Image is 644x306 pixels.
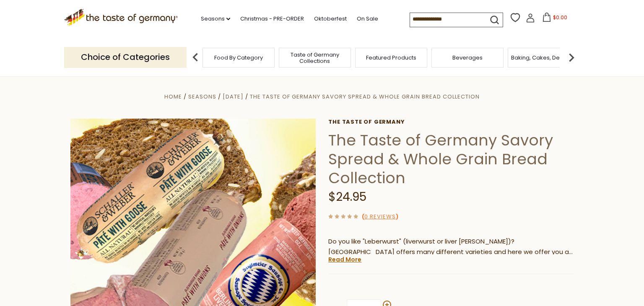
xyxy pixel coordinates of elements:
[563,49,580,66] img: next arrow
[281,52,348,64] a: Taste of Germany Collections
[328,119,574,125] a: The Taste of Germany
[201,14,230,23] a: Seasons
[328,131,574,187] h1: The Taste of Germany Savory Spread & Whole Grain Bread Collection
[64,47,187,67] p: Choice of Categories
[511,54,576,61] a: Baking, Cakes, Desserts
[188,93,216,101] a: Seasons
[164,93,182,101] a: Home
[357,14,378,23] a: On Sale
[328,255,361,264] a: Read More
[314,14,347,23] a: Oktoberfest
[223,93,244,101] a: [DATE]
[328,236,574,257] p: Do you like "Leberwurst" (liverwurst or liver [PERSON_NAME])? [GEOGRAPHIC_DATA] offers many diffe...
[328,189,366,205] span: $24.95
[214,54,263,61] a: Food By Category
[187,49,204,66] img: previous arrow
[537,13,572,25] button: $0.00
[452,54,483,61] a: Beverages
[553,14,567,21] span: $0.00
[364,213,396,221] a: 0 Reviews
[240,14,304,23] a: Christmas - PRE-ORDER
[366,54,416,61] a: Featured Products
[250,93,480,101] a: The Taste of Germany Savory Spread & Whole Grain Bread Collection
[362,213,398,220] span: ( )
